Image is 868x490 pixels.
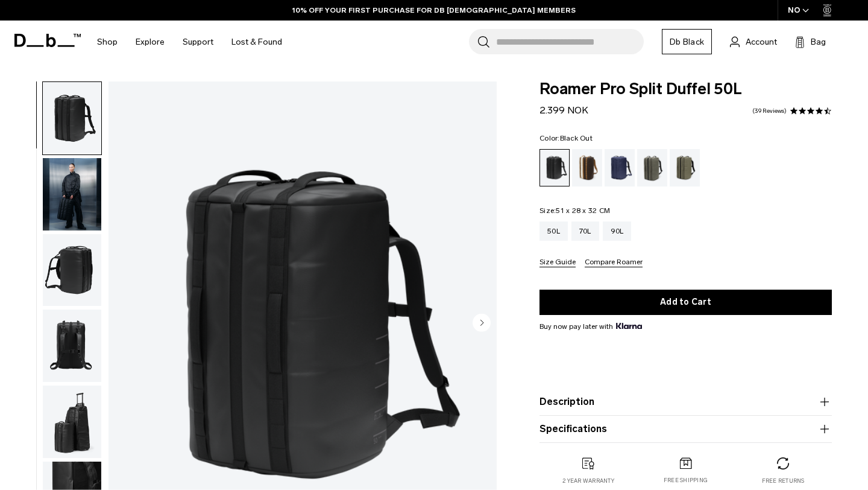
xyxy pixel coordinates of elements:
img: Roamer Pro Split Duffel 50L Black Out [43,234,101,307]
a: Forest Green [637,149,667,186]
a: Account [730,34,777,49]
span: Account [746,36,777,48]
button: Compare Roamer [585,258,643,267]
button: Specifications [539,422,832,436]
button: Description [539,395,832,409]
nav: Main Navigation [88,21,291,63]
legend: Size: [539,207,610,214]
button: Add to Cart [539,290,832,315]
a: Blue Hour [605,149,635,186]
img: Roamer Pro Split Duffel 50L Black Out [43,82,101,154]
button: Roamer Pro Split Duffel 50L Black Out [42,157,102,231]
a: Cappuccino [572,149,602,186]
a: Explore [136,21,165,63]
a: 39 reviews [752,108,787,114]
a: 70L [571,221,599,241]
a: Mash Green [670,149,700,186]
img: Roamer Pro Split Duffel 50L Black Out [43,310,101,382]
button: Size Guide [539,258,576,267]
a: Support [183,21,213,63]
span: Buy now pay later with [539,321,642,332]
p: Free shipping [664,476,708,485]
p: Free returns [762,477,805,485]
span: 2.399 NOK [539,104,588,116]
button: Roamer Pro Split Duffel 50L Black Out [42,385,102,459]
span: Black Out [560,134,593,142]
a: Shop [97,21,118,63]
span: Roamer Pro Split Duffel 50L [539,81,832,97]
a: 10% OFF YOUR FIRST PURCHASE FOR DB [DEMOGRAPHIC_DATA] MEMBERS [292,5,576,16]
button: Roamer Pro Split Duffel 50L Black Out [42,81,102,155]
a: 90L [603,221,632,241]
span: Bag [811,36,826,48]
legend: Color: [539,135,593,142]
button: Roamer Pro Split Duffel 50L Black Out [42,234,102,307]
a: Lost & Found [231,21,282,63]
a: 50L [539,221,568,241]
a: Black Out [539,149,570,186]
img: Roamer Pro Split Duffel 50L Black Out [43,158,101,231]
button: Bag [795,34,826,49]
a: Db Black [662,29,712,54]
button: Next slide [473,314,491,334]
img: {"height" => 20, "alt" => "Klarna"} [616,323,642,329]
span: 51 x 28 x 32 CM [556,206,610,215]
button: Roamer Pro Split Duffel 50L Black Out [42,309,102,383]
p: 2 year warranty [562,477,614,485]
img: Roamer Pro Split Duffel 50L Black Out [43,386,101,458]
